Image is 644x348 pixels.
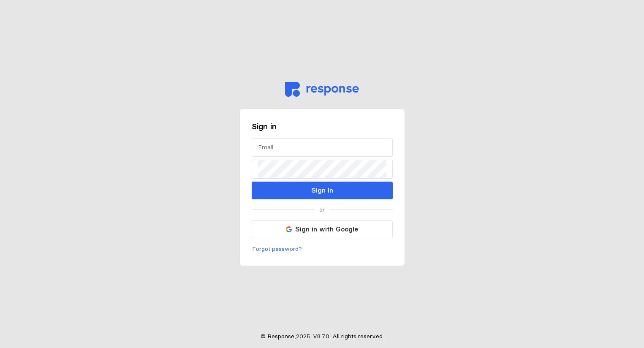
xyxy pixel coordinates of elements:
p: © Response, 2025 . V 8.7.0 . All rights reserved. [261,332,384,341]
button: Sign In [252,182,393,199]
img: svg%3e [286,226,292,232]
h3: Sign in [252,121,393,132]
p: Sign In [311,185,333,196]
input: Email [258,139,386,157]
p: Sign in with Google [295,224,358,234]
p: Forgot password? [252,245,302,254]
p: or [319,205,325,215]
img: svg%3e [285,82,359,97]
button: Forgot password? [252,244,302,254]
button: Sign in with Google [252,220,393,238]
